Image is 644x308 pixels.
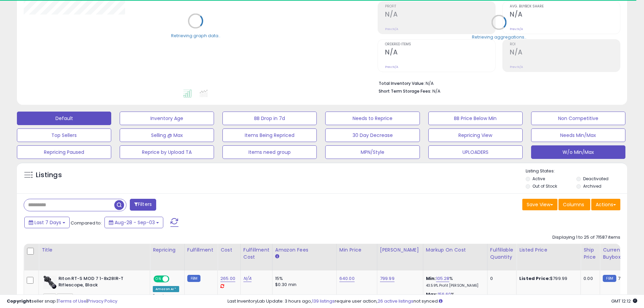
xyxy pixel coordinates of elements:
[222,128,317,142] button: Items Being Repriced
[532,183,557,189] label: Out of Stock
[531,128,625,142] button: Needs Min/Max
[591,199,620,210] button: Actions
[519,275,550,282] b: Listed Price:
[220,246,238,254] div: Cost
[603,246,638,261] div: Current Buybox Price
[187,275,200,282] small: FBM
[243,246,269,261] div: Fulfillment Cost
[42,246,147,254] div: Title
[522,199,557,210] button: Save View
[275,276,331,282] div: 15%
[426,283,482,288] p: 43.59% Profit [PERSON_NAME]
[519,276,575,282] div: $799.99
[428,145,523,159] button: UPLOADERS
[472,34,526,40] div: Retrieving aggregations..
[611,298,637,304] span: 2025-09-11 12:12 GMT
[120,128,214,142] button: Selling @ Max
[222,145,317,159] button: Items need group
[275,282,331,288] div: $0.30 min
[532,176,545,182] label: Active
[426,276,482,288] div: %
[423,244,487,270] th: The percentage added to the cost of goods (COGS) that forms the calculator for Min & Max prices.
[325,145,420,159] button: MPN/Style
[312,298,335,304] a: 139 listings
[426,275,436,282] b: Min:
[88,298,117,304] a: Privacy Policy
[380,275,395,282] a: 799.99
[428,128,523,142] button: Repricing View
[490,246,514,261] div: Fulfillable Quantity
[558,199,590,210] button: Columns
[71,220,102,226] span: Compared to:
[36,170,62,180] h5: Listings
[325,112,420,125] button: Needs to Reprice
[17,145,111,159] button: Repricing Paused
[34,219,61,226] span: Last 7 Days
[563,201,584,208] span: Columns
[490,276,511,282] div: 0
[220,275,235,282] a: 265.00
[154,276,163,282] span: ON
[618,275,633,282] span: 799.99
[228,298,637,305] div: Last InventoryLab Update: 3 hours ago, require user action, not synced.
[380,246,420,254] div: [PERSON_NAME]
[7,298,117,305] div: seller snap | |
[275,254,279,260] small: Amazon Fees.
[17,128,111,142] button: Top Sellers
[603,275,616,282] small: FBM
[17,112,111,125] button: Default
[583,276,595,282] div: 0.00
[130,199,156,211] button: Filters
[7,298,31,304] strong: Copyright
[275,246,334,254] div: Amazon Fees
[531,145,625,159] button: W/o Min/Max
[153,286,179,292] div: Amazon AI *
[325,128,420,142] button: 30 Day Decrease
[58,276,141,290] b: Riton RT-S MOD 7 1-8x28IR-T Riflescope, Black
[339,275,355,282] a: 640.00
[583,246,597,261] div: Ship Price
[58,298,87,304] a: Terms of Use
[222,112,317,125] button: BB Drop in 7d
[436,275,450,282] a: 105.28
[428,112,523,125] button: BB Price Below Min
[378,298,413,304] a: 26 active listings
[552,234,620,241] div: Displaying 1 to 25 of 71587 items
[171,32,220,39] div: Retrieving graph data..
[187,246,215,254] div: Fulfillment
[24,217,70,228] button: Last 7 Days
[531,112,625,125] button: Non Competitive
[120,145,214,159] button: Reprice by Upload TA
[153,246,182,254] div: Repricing
[104,217,163,228] button: Aug-28 - Sep-03
[426,246,484,254] div: Markup on Cost
[120,112,214,125] button: Inventory Age
[43,276,57,289] img: 418hPfOYIiL._SL40_.jpg
[339,246,374,254] div: Min Price
[115,219,155,226] span: Aug-28 - Sep-03
[583,176,609,182] label: Deactivated
[583,183,601,189] label: Archived
[168,276,179,282] span: OFF
[243,275,252,282] a: N/A
[519,246,578,254] div: Listed Price
[526,168,627,174] p: Listing States:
